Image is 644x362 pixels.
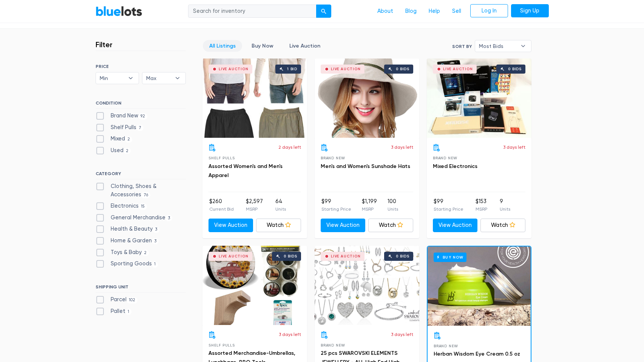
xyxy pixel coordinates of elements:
label: Clothing, Shoes & Accessories [96,182,186,199]
span: 15 [139,203,147,209]
span: Max [146,72,171,84]
p: 3 days left [279,331,301,338]
a: Sell [446,4,467,18]
a: BlueLots [96,6,142,17]
span: 3 [152,238,159,244]
span: 3 [153,227,160,233]
span: Min [100,72,125,84]
a: View Auction [208,219,253,232]
label: Parcel [96,296,138,304]
div: 0 bids [284,254,297,258]
span: 2 [125,137,133,143]
a: Watch [480,219,525,232]
span: 76 [141,192,151,198]
li: $1,199 [362,197,377,213]
a: Herban Wisdom Eye Cream 0.5 oz [434,351,520,357]
div: Live Auction [219,254,249,258]
label: Pallet [96,307,132,316]
a: About [371,4,399,18]
span: Most Bids [479,40,517,52]
p: MSRP [362,206,377,213]
p: Units [275,206,286,213]
p: 3 days left [503,144,525,151]
a: Live Auction 0 bids [315,59,419,138]
span: Brand New [321,156,345,160]
a: View Auction [433,219,478,232]
span: Shelf Pulls [208,156,235,160]
span: 2 [142,250,149,256]
span: 3 [165,215,173,221]
b: ▾ [123,72,139,84]
p: Starting Price [321,206,351,213]
label: Used [96,146,131,155]
li: $153 [476,197,487,213]
h6: CATEGORY [96,171,186,179]
p: MSRP [246,206,263,213]
label: Toys & Baby [96,248,149,257]
b: ▾ [170,72,185,84]
label: Home & Garden [96,237,159,245]
label: Brand New [96,112,148,120]
p: Current Bid [209,206,234,213]
label: Electronics [96,202,147,210]
a: Mixed Electronics [433,163,477,169]
label: Shelf Pulls [96,123,144,132]
span: 1 [125,309,132,315]
div: Live Auction [219,67,249,71]
li: $99 [434,197,463,213]
li: 64 [275,197,286,213]
a: Live Auction 0 bids [315,246,419,325]
li: $2,597 [246,197,263,213]
span: 1 [152,262,158,268]
span: Brand New [433,156,457,160]
h6: PRICE [96,64,186,69]
a: Watch [368,219,413,232]
span: 102 [127,297,138,303]
div: 1 bid [287,67,297,71]
a: Men's and Women's Sunshade Hats [321,163,410,169]
li: 9 [500,197,510,213]
a: Live Auction 1 bid [202,59,307,138]
span: 7 [136,125,144,131]
div: 0 bids [396,67,409,71]
p: MSRP [476,206,487,213]
a: Buy Now [428,246,531,326]
a: Blog [399,4,423,18]
div: 0 bids [396,254,409,258]
div: Live Auction [331,254,361,258]
label: General Merchandise [96,214,173,222]
span: 2 [124,148,131,154]
input: Search for inventory [188,5,317,18]
li: $99 [321,197,351,213]
a: Help [423,4,446,18]
label: Sort By [452,43,472,50]
p: 2 days left [278,144,301,151]
div: Live Auction [331,67,361,71]
a: Log In [470,4,508,18]
p: 3 days left [391,144,413,151]
a: Assorted Women's and Men's Apparel [208,163,283,179]
a: Sign Up [511,4,549,18]
label: Sporting Goods [96,260,158,268]
label: Health & Beauty [96,225,160,233]
a: Live Auction [283,40,327,52]
h6: SHIPPING UNIT [96,284,186,293]
p: Units [388,206,398,213]
span: Shelf Pulls [208,343,235,347]
a: Buy Now [245,40,280,52]
a: Live Auction 0 bids [427,59,531,138]
li: $260 [209,197,234,213]
li: 100 [388,197,398,213]
b: ▾ [515,40,531,52]
span: Brand New [321,343,345,347]
div: 0 bids [508,67,522,71]
h6: CONDITION [96,100,186,109]
h3: Filter [96,40,113,49]
a: View Auction [321,219,366,232]
a: Watch [256,219,301,232]
span: 92 [138,113,148,119]
div: Live Auction [443,67,473,71]
p: Starting Price [434,206,463,213]
p: Units [500,206,510,213]
span: Brand New [434,344,458,348]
